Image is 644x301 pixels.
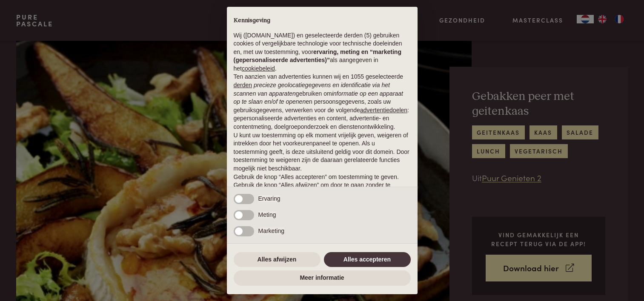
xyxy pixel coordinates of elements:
[234,90,404,105] em: informatie op een apparaat op te slaan en/of te openen
[324,252,411,267] button: Alles accepteren
[234,252,321,267] button: Alles afwijzen
[234,270,411,286] button: Meer informatie
[258,227,284,234] span: Marketing
[234,17,411,25] h2: Kennisgeving
[258,195,280,202] span: Ervaring
[234,73,411,131] p: Ten aanzien van advertenties kunnen wij en 1055 geselecteerde gebruiken om en persoonsgegevens, z...
[234,31,411,73] p: Wij ([DOMAIN_NAME]) en geselecteerde derden (5) gebruiken cookies of vergelijkbare technologie vo...
[360,106,407,115] button: advertentiedoelen
[234,173,411,198] p: Gebruik de knop “Alles accepteren” om toestemming te geven. Gebruik de knop “Alles afwijzen” om d...
[234,81,252,90] button: derden
[242,65,275,72] a: cookiebeleid
[258,211,276,218] span: Meting
[234,82,390,97] em: precieze geolocatiegegevens en identificatie via het scannen van apparaten
[234,48,401,64] strong: ervaring, meting en “marketing (gepersonaliseerde advertenties)”
[234,131,411,173] p: U kunt uw toestemming op elk moment vrijelijk geven, weigeren of intrekken door het voorkeurenpan...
